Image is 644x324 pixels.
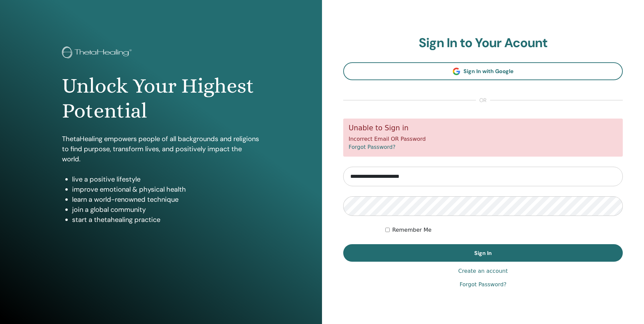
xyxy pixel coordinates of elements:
li: improve emotional & physical health [72,184,260,194]
div: Keep me authenticated indefinitely or until I manually logout [385,226,623,234]
a: Sign In with Google [343,62,623,80]
div: Incorrect Email OR Password [343,119,623,157]
li: join a global community [72,204,260,215]
h1: Unlock Your Highest Potential [62,73,260,124]
span: or [476,96,490,104]
span: Sign In [474,250,492,257]
a: Forgot Password? [349,144,395,150]
li: start a thetahealing practice [72,215,260,225]
li: live a positive lifestyle [72,174,260,184]
h2: Sign In to Your Acount [343,35,623,51]
button: Sign In [343,244,623,262]
a: Forgot Password? [459,281,506,289]
a: Create an account [458,267,508,275]
p: ThetaHealing empowers people of all backgrounds and religions to find purpose, transform lives, a... [62,134,260,164]
span: Sign In with Google [463,68,514,75]
h5: Unable to Sign in [349,124,617,132]
label: Remember Me [392,226,432,234]
li: learn a world-renowned technique [72,194,260,204]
